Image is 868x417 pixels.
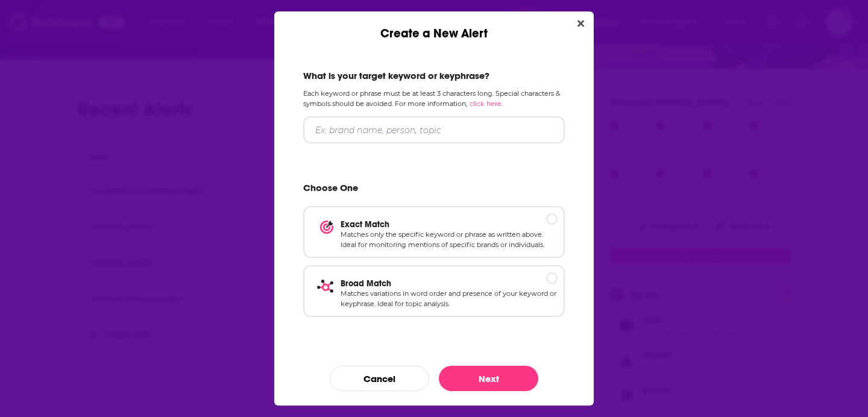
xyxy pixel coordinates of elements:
p: Each keyword or phrase must be at least 3 characters long. Special characters & symbols should be... [303,89,565,109]
button: Cancel [330,366,429,391]
button: Next [439,366,538,391]
h2: Choose One [303,182,565,199]
button: Close [573,16,589,31]
p: Broad Match [341,278,558,289]
p: Matches variations in word order and presence of your keyword or keyphrase. Ideal for topic analy... [341,289,558,310]
p: Matches only the specific keyword or phrase as written above. Ideal for monitoring mentions of sp... [341,230,558,251]
input: Ex: brand name, person, topic [303,116,565,143]
a: click here [470,99,502,108]
div: Create a New Alert [274,11,594,41]
h2: What is your target keyword or keyphrase? [303,70,565,81]
p: Exact Match [341,219,558,230]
